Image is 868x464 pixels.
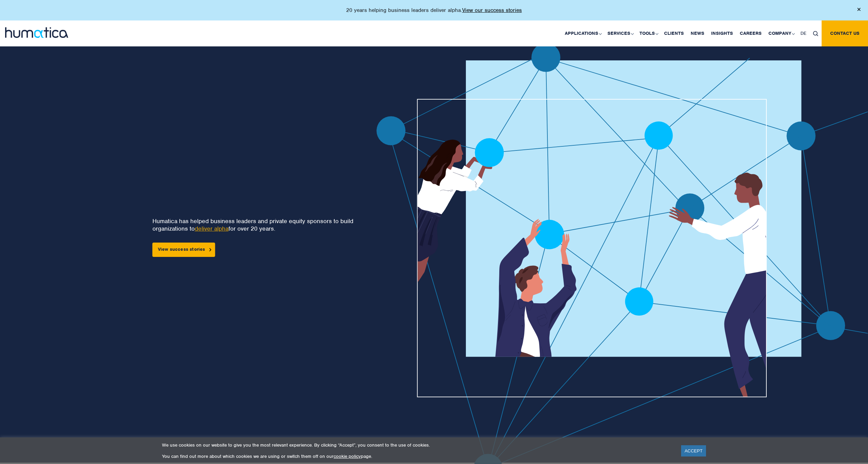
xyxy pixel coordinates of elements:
a: Contact us [822,20,868,46]
a: Services [604,20,636,46]
a: Tools [636,20,661,46]
img: arrowicon [209,248,211,251]
a: Clients [661,20,687,46]
img: logo [5,27,68,38]
a: deliver alpha [195,225,229,232]
a: cookie policy [334,453,361,459]
p: Humatica has helped business leaders and private equity sponsors to build organizations to for ov... [152,217,365,232]
a: View success stories [152,243,215,257]
span: DE [800,30,806,36]
a: View our success stories [462,7,522,14]
p: We use cookies on our website to give you the most relevant experience. By clicking “Accept”, you... [162,442,673,448]
a: Insights [708,20,736,46]
a: Careers [736,20,765,46]
p: 20 years helping business leaders deliver alpha. [346,7,522,14]
a: Applications [561,20,604,46]
a: ACCEPT [681,445,706,456]
a: News [687,20,708,46]
a: Company [765,20,797,46]
p: You can find out more about which cookies we are using or switch them off on our page. [162,453,673,459]
img: search_icon [813,31,818,36]
a: DE [797,20,810,46]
